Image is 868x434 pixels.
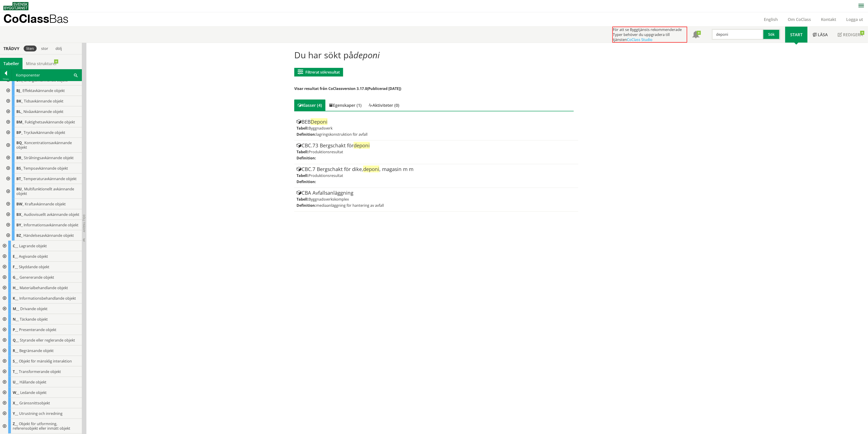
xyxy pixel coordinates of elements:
[13,264,18,269] span: F__
[309,197,349,202] span: Byggnadsverkskomplex
[16,186,74,196] span: Multifunktionellt avkännande objekt
[4,153,82,163] div: Gå till informationssidan för CoClass Studio
[13,421,70,431] span: Objekt för utformning, referensobjekt eller inmätt objekt
[19,264,49,269] span: Skyddande objekt
[20,390,47,395] span: Ledande objekt
[783,17,816,22] a: Om CoClass
[763,29,780,40] button: Sök
[4,184,82,199] div: Gå till informationssidan för CoClass Studio
[25,120,75,125] span: Fuktighetsavkännande objekt
[12,69,82,81] div: Komponenter
[20,380,46,385] span: Hållande objekt
[16,222,23,227] span: BY_
[13,275,19,280] span: G__
[13,390,19,395] span: W__
[13,411,18,416] span: Y__
[13,401,18,406] span: X__
[24,212,79,217] span: Audiovisuellt avkännande objekt
[4,106,82,117] div: Gå till informationssidan för CoClass Studio
[16,130,23,135] span: BP_
[16,99,23,104] span: BK_
[16,140,72,150] span: Koncentrationsavkännande objekt
[0,77,12,81] div: Tillbaka
[759,17,783,22] a: English
[24,222,78,227] span: Informationsavkännande objekt
[4,138,82,153] div: Gå till informationssidan för CoClass Studio
[16,120,24,125] span: BM_
[19,359,72,364] span: Objekt för mänsklig interaktion
[297,190,576,196] div: CBA Avfallsanläggning
[13,296,18,301] span: K__
[297,156,316,161] label: Definition:
[627,37,652,42] a: CoClass Studio
[4,85,82,96] div: Gå till informationssidan för CoClass Studio
[16,140,23,145] span: BQ_
[297,197,309,202] label: Tabell:
[816,17,841,22] a: Kontakt
[294,50,574,60] h1: Du har sökt på
[790,32,803,37] span: Start
[3,16,68,21] p: CoClass
[309,149,343,154] span: Produktionsresultat
[16,88,22,93] span: BJ_
[16,166,23,171] span: BS_
[13,348,18,353] span: R__
[367,86,401,91] span: (Publicerad [DATE])
[16,155,23,160] span: BR_
[74,73,78,77] span: Sök i tabellen
[4,163,82,174] div: Gå till informationssidan för CoClass Studio
[297,173,309,178] label: Tabell:
[19,369,61,374] span: Transformerande objekt
[16,202,24,207] span: BW_
[294,86,367,91] span: Visar resultat från CoClassversion 3.17.0
[82,214,86,232] span: Dölj trädvy
[16,212,23,217] span: BX_
[13,338,19,343] span: Q__
[20,338,75,343] span: Styrande eller reglerande objekt
[13,306,19,311] span: M__
[16,109,23,114] span: BL_
[309,126,332,131] span: Byggnadsverk
[4,230,82,241] div: Gå till informationssidan för CoClass Studio
[13,421,18,426] span: Z__
[19,348,54,353] span: Begränsande objekt
[785,27,808,43] a: Start
[297,132,316,137] label: Definition:
[316,132,367,137] span: lagringskonstruktion för avfall
[25,202,66,207] span: Kraftavkännande objekt
[316,203,384,208] span: mediaanläggning för hantering av avfall
[19,327,56,332] span: Presenterande objekt
[13,254,18,259] span: E__
[13,380,19,385] span: U__
[4,127,82,138] div: Gå till informationssidan för CoClass Studio
[4,209,82,220] div: Gå till informationssidan för CoClass Studio
[13,285,19,290] span: H__
[297,143,576,148] div: CBC.73 Bergschakt för
[24,155,74,160] span: Strålningsavkännande objekt
[19,243,47,248] span: Lagrande objekt
[53,46,65,51] div: dölj
[843,32,863,37] span: Redigera
[294,68,343,77] button: Filtrerat sökresultat
[325,100,365,111] div: Egenskaper (1)
[20,306,48,311] span: Drivande objekt
[365,100,403,111] div: Aktiviteter (0)
[311,118,327,125] span: Deponi
[23,233,74,238] span: Händelsesavkännande objekt
[16,233,23,238] span: BZ_
[354,142,370,149] span: deponi
[13,327,18,332] span: P__
[24,99,63,104] span: Tidsavkännande objekt
[23,176,77,181] span: Temperaturavkännande objekt
[24,130,65,135] span: Tryckavkännande objekt
[297,119,576,125] div: BEB
[808,27,833,43] a: Läsa
[297,179,316,184] label: Definition:
[4,220,82,230] div: Gå till informationssidan för CoClass Studio
[20,317,48,322] span: Täckande objekt
[24,46,37,51] div: liten
[297,203,316,208] label: Definition:
[1,46,22,51] div: Trädvy
[23,166,68,171] span: Tempoavkännande objekt
[20,285,68,290] span: Materialbehandlande objekt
